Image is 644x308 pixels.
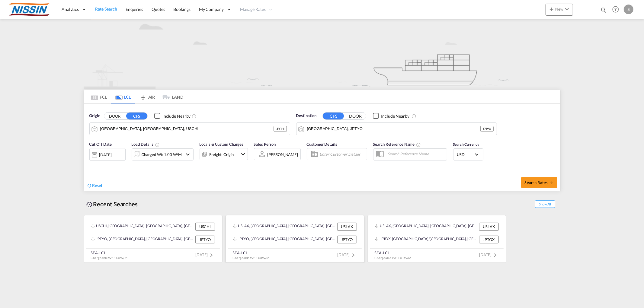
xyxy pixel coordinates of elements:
[610,4,621,14] span: Help
[375,223,478,230] div: USLAX, Los Angeles, CA, United States, North America, Americas
[337,236,357,243] div: JPTYO
[323,113,344,119] button: CFS
[132,142,160,147] span: Load Details
[268,152,298,157] div: [PERSON_NAME]
[479,223,499,230] div: USLAX
[142,150,182,159] div: Charged Wt: 1.00 W/M
[453,142,479,147] span: Search Currency
[200,148,248,160] div: Freight Origin Destinationicon-chevron-down
[385,149,447,158] input: Search Reference Name
[87,183,92,188] md-icon: icon-refresh
[233,256,270,260] span: Chargeable Wt. 1.00 W/M
[457,150,480,159] md-select: Select Currency: $ USDUnited States Dollar
[84,215,223,263] recent-search-card: USCHI, [GEOGRAPHIC_DATA], [GEOGRAPHIC_DATA], [GEOGRAPHIC_DATA], [GEOGRAPHIC_DATA], [GEOGRAPHIC_DA...
[548,7,571,11] span: New
[480,126,494,132] div: JPTYO
[92,183,103,188] span: Reset
[233,236,336,243] div: JPTYO, Tokyo, Japan, Greater China & Far East Asia, Asia Pacific
[624,5,633,14] div: S
[91,236,194,243] div: JPTYO, Tokyo, Japan, Greater China & Far East Asia, Asia Pacific
[99,152,112,157] div: [DATE]
[9,3,50,16] img: 485da9108dca11f0a63a77e390b9b49c.jpg
[350,252,357,259] md-icon: icon-chevron-right
[152,7,165,12] span: Quotes
[87,183,103,189] div: icon-refreshReset
[199,6,224,12] span: My Company
[104,113,125,119] button: DOOR
[111,90,135,103] md-tab-item: LCL
[367,215,506,263] recent-search-card: USLAX, [GEOGRAPHIC_DATA], [GEOGRAPHIC_DATA], [GEOGRAPHIC_DATA], [GEOGRAPHIC_DATA], [GEOGRAPHIC_DA...
[126,7,143,12] span: Enquiries
[267,150,299,159] md-select: Sales Person: Sayaka Nakanishi
[162,113,191,119] div: Include Nearby
[135,90,159,103] md-tab-item: AIR
[307,142,337,147] span: Customer Details
[89,113,100,119] span: Origin
[296,123,497,135] md-input-container: Tokyo, JPTYO
[600,7,607,16] div: icon-magnify
[192,114,197,119] md-icon: Unchecked: Ignores neighbouring ports when fetching rates.Checked : Includes neighbouring ports w...
[90,123,290,135] md-input-container: Chicago, IL, USCHI
[373,142,421,147] span: Search Reference Name
[91,223,194,230] div: USCHI, Chicago, IL, United States, North America, Americas
[416,142,421,147] md-icon: Your search will be saved by the below given name
[174,7,191,12] span: Bookings
[375,256,412,260] span: Chargeable Wt. 1.00 W/M
[139,94,147,98] md-icon: icon-airplane
[210,150,238,159] div: Freight Origin Destination
[345,113,366,119] button: DOOR
[89,142,112,147] span: Cut Off Date
[549,181,553,185] md-icon: icon-arrow-right
[155,142,160,147] md-icon: Chargeable Weight
[337,223,357,230] div: USLAX
[84,197,140,211] div: Recent Searches
[195,223,215,230] div: USCHI
[195,252,215,257] span: [DATE]
[159,90,184,103] md-tab-item: LAND
[320,150,365,159] input: Enter Customer Details
[479,252,499,257] span: [DATE]
[274,126,287,132] div: USCHI
[89,148,126,161] div: [DATE]
[337,252,357,257] span: [DATE]
[610,4,624,15] div: Help
[521,177,557,188] button: Search Ratesicon-arrow-right
[296,113,317,119] span: Destination
[84,104,560,191] div: Origin DOOR CFS Checkbox No InkUnchecked: Ignores neighbouring ports when fetching rates.Checked ...
[479,236,499,243] div: JPTOX
[91,250,128,256] div: SEA-LCL
[240,6,266,12] span: Manage Rates
[233,250,270,256] div: SEA-LCL
[239,151,247,158] md-icon: icon-chevron-down
[525,180,554,185] span: Search Rates
[375,236,478,243] div: JPTOX, Toshima/Tokyo, Japan, Greater China & Far East Asia, Asia Pacific
[86,201,93,208] md-icon: icon-backup-restore
[412,114,416,119] md-icon: Unchecked: Ignores neighbouring ports when fetching rates.Checked : Includes neighbouring ports w...
[95,6,117,11] span: Rate Search
[373,113,409,119] md-checkbox: Checkbox No Ink
[62,6,79,12] span: Analytics
[546,4,573,16] button: icon-plus 400-fgNewicon-chevron-down
[100,124,274,133] input: Search by Port
[195,236,215,243] div: JPTYO
[381,113,409,119] div: Include Nearby
[200,142,244,147] span: Locals & Custom Charges
[226,215,364,263] recent-search-card: USLAX, [GEOGRAPHIC_DATA], [GEOGRAPHIC_DATA], [GEOGRAPHIC_DATA], [GEOGRAPHIC_DATA], [GEOGRAPHIC_DA...
[457,152,474,157] span: USD
[89,160,94,168] md-datepicker: Select
[375,250,412,256] div: SEA-LCL
[91,256,128,260] span: Chargeable Wt. 1.00 W/M
[563,5,571,13] md-icon: icon-chevron-down
[126,113,147,119] button: CFS
[87,90,111,103] md-tab-item: FCL
[233,223,336,230] div: USLAX, Los Angeles, CA, United States, North America, Americas
[154,113,191,119] md-checkbox: Checkbox No Ink
[492,252,499,259] md-icon: icon-chevron-right
[548,5,555,13] md-icon: icon-plus 400-fg
[132,148,194,160] div: Charged Wt: 1.00 W/Micon-chevron-down
[208,252,215,259] md-icon: icon-chevron-right
[307,124,480,133] input: Search by Port
[535,200,555,208] span: Show All
[84,19,561,89] img: new-LCL.png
